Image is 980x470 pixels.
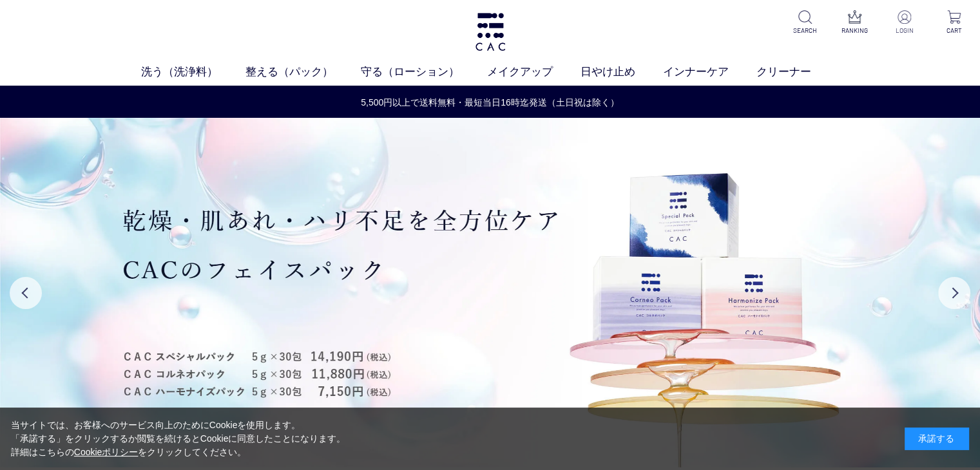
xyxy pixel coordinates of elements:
a: 洗う（洗浄料） [141,64,245,80]
p: RANKING [839,26,870,35]
a: RANKING [839,10,870,35]
button: Previous [10,277,42,309]
a: 整える（パック） [245,64,361,80]
p: LOGIN [889,26,920,35]
a: 日やけ止め [581,64,663,80]
a: 5,500円以上で送料無料・最短当日16時迄発送（土日祝は除く） [1,96,979,109]
a: CART [938,10,970,35]
div: 承諾する [905,428,969,450]
p: CART [938,26,970,35]
img: logo [474,13,507,51]
p: SEARCH [789,26,821,35]
a: インナーケア [663,64,756,80]
div: 当サイトでは、お客様へのサービス向上のためにCookieを使用します。 「承諾する」をクリックするか閲覧を続けるとCookieに同意したことになります。 詳細はこちらの をクリックしてください。 [11,418,346,459]
a: 守る（ローション） [361,64,487,80]
button: Next [938,277,970,309]
a: Cookieポリシー [74,447,139,457]
a: メイクアップ [487,64,581,80]
a: クリーナー [756,64,839,80]
a: SEARCH [789,10,821,35]
a: LOGIN [889,10,920,35]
